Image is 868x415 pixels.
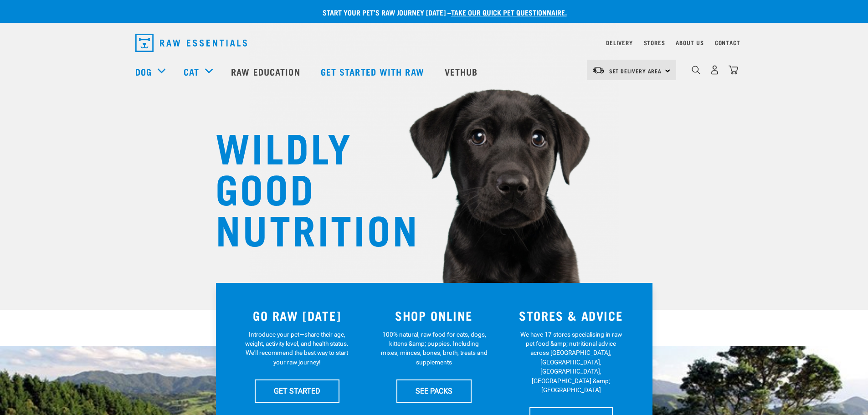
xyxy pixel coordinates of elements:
[609,69,662,72] span: Set Delivery Area
[380,330,488,367] p: 100% natural, raw food for cats, dogs, kittens &amp; puppies. Including mixes, minces, bones, bro...
[729,65,738,75] img: home-icon@2x.png
[371,308,497,323] h3: SHOP ONLINE
[710,65,719,75] img: user.png
[606,41,632,44] a: Delivery
[436,53,489,90] a: Vethub
[396,379,472,402] a: SEE PACKS
[216,125,398,248] h1: WILDLY GOOD NUTRITION
[255,379,339,402] a: GET STARTED
[222,53,311,90] a: Raw Education
[715,41,740,44] a: Contact
[135,34,247,52] img: Raw Essentials Logo
[128,30,740,56] nav: dropdown navigation
[644,41,665,44] a: Stores
[451,10,567,14] a: take our quick pet questionnaire.
[692,66,700,74] img: home-icon-1@2x.png
[243,330,350,367] p: Introduce your pet—share their age, weight, activity level, and health status. We'll recommend th...
[518,330,625,395] p: We have 17 stores specialising in raw pet food &amp; nutritional advice across [GEOGRAPHIC_DATA],...
[312,53,436,90] a: Get started with Raw
[592,66,605,74] img: van-moving.png
[184,65,199,78] a: Cat
[676,41,704,44] a: About Us
[234,308,360,323] h3: GO RAW [DATE]
[508,308,634,323] h3: STORES & ADVICE
[135,65,152,78] a: Dog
